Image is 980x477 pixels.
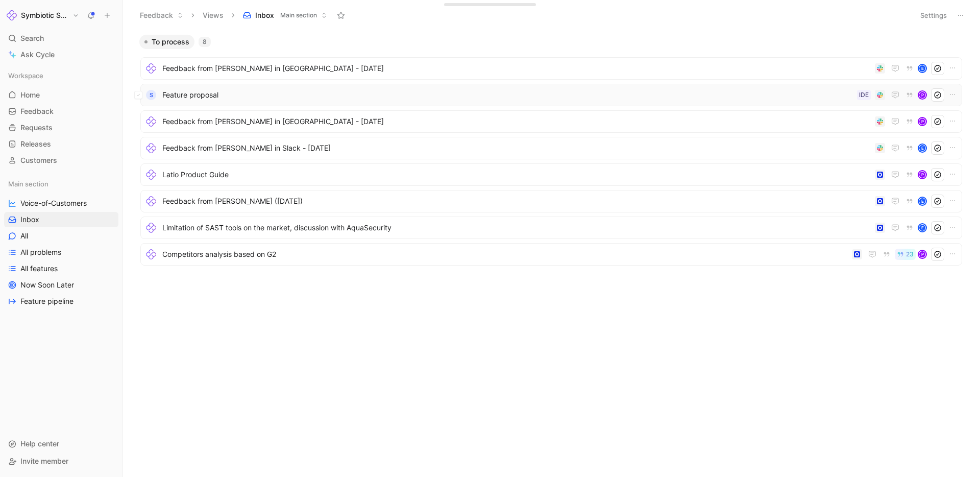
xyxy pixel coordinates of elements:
a: logoLatio Product GuideP [140,163,962,186]
span: Releases [20,139,51,149]
div: E [919,224,926,231]
a: Feature pipeline [4,294,118,309]
a: logoFeedback from [PERSON_NAME] in Slack - [DATE]E [140,137,962,159]
span: Invite member [20,457,68,465]
a: Home [4,87,118,103]
h1: Symbiotic Security [21,11,68,20]
button: Symbiotic SecuritySymbiotic Security [4,8,82,22]
span: Limitation of SAST tools on the market, discussion with AquaSecurity [162,222,871,234]
span: Now Soon Later [20,280,74,290]
a: logoFeedback from [PERSON_NAME] in [GEOGRAPHIC_DATA] - [DATE]E [140,57,962,80]
img: Symbiotic Security [7,10,17,20]
a: logoFeedback from [PERSON_NAME] in [GEOGRAPHIC_DATA] - [DATE]P [140,110,962,133]
img: logo [146,223,156,233]
div: Search [4,31,118,46]
span: Ask Cycle [20,49,55,61]
span: Competitors analysis based on G2 [162,248,848,260]
div: P [919,118,926,125]
div: P [919,251,926,258]
span: All problems [20,247,61,257]
img: logo [146,116,156,127]
a: logoCompetitors analysis based on G223P [140,243,962,266]
a: Requests [4,120,118,135]
a: All [4,228,118,244]
div: Main sectionVoice-of-CustomersInboxAllAll problemsAll featuresNow Soon LaterFeature pipeline [4,176,118,309]
span: Feedback from [PERSON_NAME] in [GEOGRAPHIC_DATA] - [DATE] [162,62,871,75]
img: logo [146,249,156,259]
span: Main section [8,179,48,189]
div: Main section [4,176,118,192]
div: E [919,198,926,205]
span: Feedback from [PERSON_NAME] in [GEOGRAPHIC_DATA] - [DATE] [162,115,871,128]
span: Workspace [8,70,43,81]
span: Inbox [255,10,274,20]
span: Requests [20,123,53,133]
a: All features [4,261,118,276]
div: E [919,145,926,152]
div: IDE [859,90,869,100]
div: Invite member [4,454,118,469]
button: 23 [895,249,916,260]
img: logo [146,143,156,153]
span: Customers [20,155,57,165]
div: To process8 [135,35,967,269]
a: logoLimitation of SAST tools on the market, discussion with AquaSecurityE [140,217,962,239]
a: All problems [4,245,118,260]
span: To process [152,37,189,47]
span: Search [20,32,44,44]
div: Workspace [4,68,118,83]
a: Now Soon Later [4,277,118,293]
a: logoFeedback from [PERSON_NAME] ([DATE])E [140,190,962,212]
div: Help center [4,436,118,451]
button: To process [139,35,194,49]
span: Feature proposal [162,89,853,101]
button: Views [198,8,228,23]
a: Inbox [4,212,118,227]
span: Voice-of-Customers [20,198,87,208]
div: s [146,90,156,100]
img: logo [146,63,156,74]
span: Home [20,90,40,100]
span: 23 [906,251,914,257]
button: Settings [916,8,951,22]
img: logo [146,196,156,206]
div: E [919,65,926,72]
span: Feedback from [PERSON_NAME] ([DATE]) [162,195,871,207]
a: sFeature proposalIDEP [140,84,962,106]
img: logo [146,170,156,180]
a: Customers [4,153,118,168]
div: P [919,171,926,178]
span: Inbox [20,214,39,225]
a: Ask Cycle [4,47,118,62]
span: All features [20,264,58,274]
span: Main section [280,10,317,20]
span: Help center [20,439,59,448]
span: Feedback [20,106,54,116]
span: Feature pipeline [20,296,73,306]
a: Releases [4,136,118,152]
span: All [20,231,28,241]
div: P [919,91,926,99]
button: InboxMain section [238,8,332,23]
span: Latio Product Guide [162,169,871,181]
button: Feedback [135,8,188,23]
a: Feedback [4,104,118,119]
a: Voice-of-Customers [4,196,118,211]
span: Feedback from [PERSON_NAME] in Slack - [DATE] [162,142,871,154]
div: 8 [199,37,211,47]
